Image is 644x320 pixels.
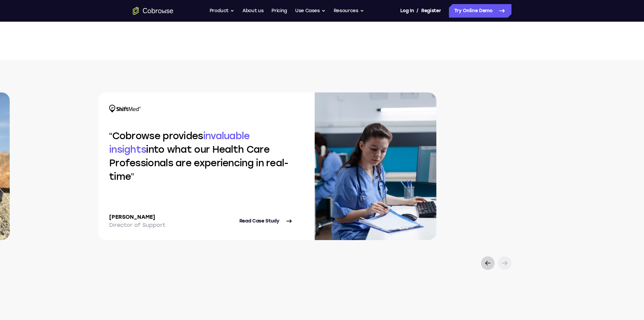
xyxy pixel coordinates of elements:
[400,4,414,18] a: Log In
[109,221,165,229] p: Director of Support
[314,92,436,240] img: Case study
[334,4,364,18] button: Resources
[271,4,287,18] a: Pricing
[109,130,289,182] q: Cobrowse provides into what our Health Care Professionals are experiencing in real-time
[210,4,235,18] button: Product
[239,213,293,229] a: Read Case Study
[416,7,419,15] span: /
[133,7,173,15] a: Go to the home page
[242,4,263,18] a: About us
[109,105,141,113] img: Shiftmed logo
[295,4,326,18] button: Use Cases
[109,213,165,221] p: [PERSON_NAME]
[421,4,441,18] a: Register
[449,4,511,18] a: Try Online Demo
[109,130,250,155] span: invaluable insights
